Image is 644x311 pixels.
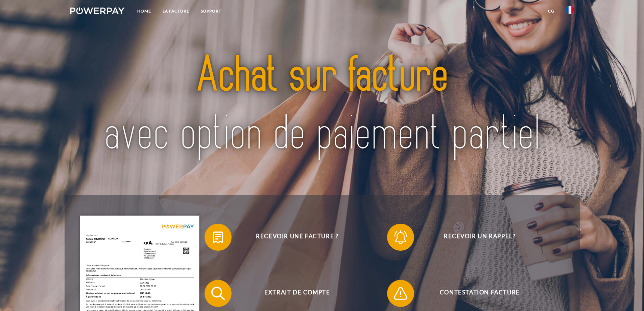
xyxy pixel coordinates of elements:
[392,229,409,246] img: qb_bell.svg
[397,280,563,307] span: Contestation Facture
[387,280,563,307] button: Contestation Facture
[95,31,549,179] img: title-powerpay_fr.svg
[397,224,563,251] span: Recevoir un rappel?
[157,5,195,17] a: LA FACTURE
[214,224,380,251] span: Recevoir une facture ?
[392,285,409,302] img: qb_warning.svg
[195,5,227,17] a: Support
[214,280,380,307] span: Extrait de compte
[542,5,560,17] a: CG
[70,7,125,14] img: logo-powerpay-white.svg
[205,224,380,251] button: Recevoir une facture ?
[210,285,226,302] img: qb_search.svg
[566,6,574,14] img: fr
[132,5,157,17] a: Home
[205,280,380,307] button: Extrait de compte
[210,229,226,246] img: qb_bill.svg
[387,224,563,251] button: Recevoir un rappel?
